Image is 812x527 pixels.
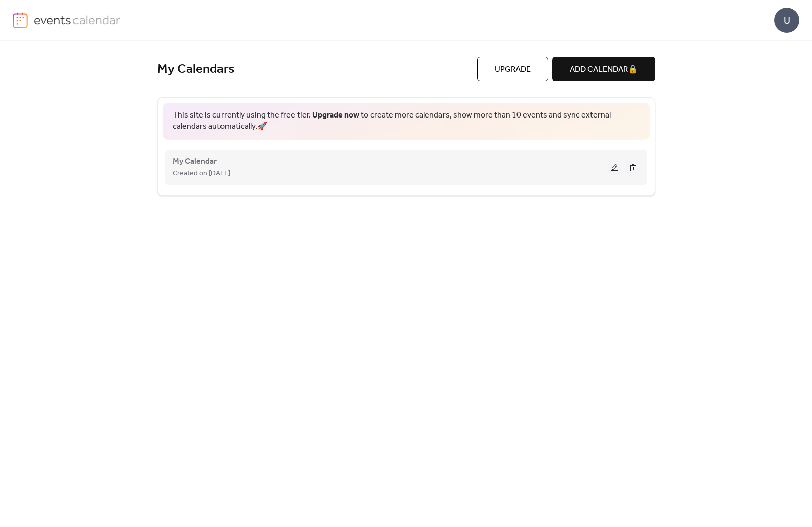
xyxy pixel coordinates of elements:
[495,64,531,76] span: Upgrade
[157,61,477,78] div: My Calendars
[312,107,359,123] a: Upgrade now
[477,57,548,81] button: Upgrade
[13,12,28,28] img: logo
[173,110,640,133] span: This site is currently using the free tier. to create more calendars, show more than 10 events an...
[34,12,121,27] img: logo-type
[173,156,217,168] span: My Calendar
[774,8,799,33] div: U
[173,159,217,164] a: My Calendar
[173,168,230,180] span: Created on [DATE]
